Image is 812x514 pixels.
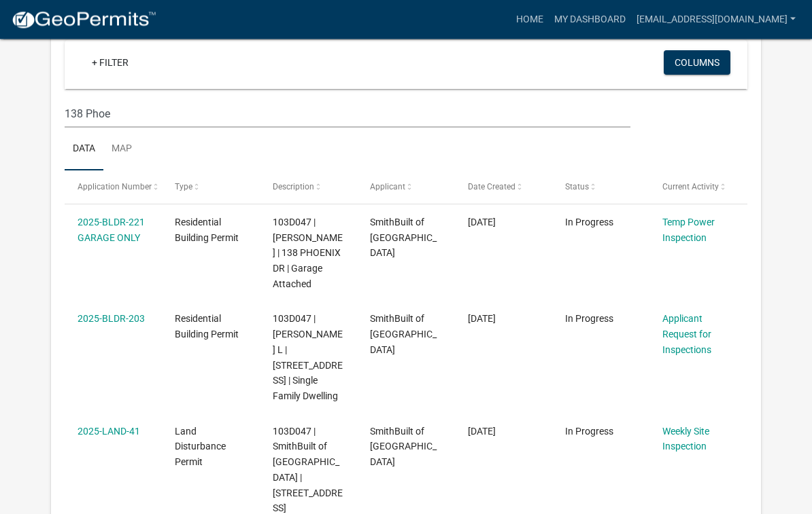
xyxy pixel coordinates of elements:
a: 2025-BLDR-221 GARAGE ONLY [78,217,145,244]
span: In Progress [565,217,613,228]
datatable-header-cell: Date Created [454,171,552,204]
a: 2025-BLDR-203 [78,314,145,325]
a: My Dashboard [549,7,631,33]
span: Residential Building Permit [175,217,239,244]
span: Application Number [78,183,152,192]
span: Applicant [370,183,405,192]
a: Weekly Site Inspection [662,426,709,453]
button: Columns [664,51,730,75]
span: 103D047 | SMITH COREY L | 138 PHOENIX DR | Garage Attached [273,217,343,290]
a: Data [65,128,103,172]
datatable-header-cell: Status [552,171,649,204]
span: Date Created [468,183,515,192]
span: In Progress [565,426,613,437]
a: Map [103,128,140,172]
span: SmithBuilt of Lake Oconee [370,217,437,259]
datatable-header-cell: Applicant [357,171,454,204]
input: Search for applications [65,100,630,128]
span: Status [565,183,589,192]
span: Residential Building Permit [175,314,239,340]
a: Temp Power Inspection [662,217,715,244]
a: 2025-LAND-41 [78,426,140,437]
span: Type [175,183,192,192]
span: 07/07/2025 [468,314,496,325]
datatable-header-cell: Description [260,171,357,204]
span: 103D047 | SMITH COREY L | 138 PHOENIX DR | Single Family Dwelling [273,314,343,402]
span: SmithBuilt of Lake Oconee [370,314,437,356]
a: Home [511,7,549,33]
span: 07/22/2025 [468,217,496,228]
span: In Progress [565,314,613,325]
a: [EMAIL_ADDRESS][DOMAIN_NAME] [631,7,801,33]
datatable-header-cell: Current Activity [649,171,747,204]
a: Applicant Request for Inspections [662,314,711,356]
span: Current Activity [662,183,719,192]
span: Land Disturbance Permit [175,426,226,469]
datatable-header-cell: Type [162,171,259,204]
datatable-header-cell: Application Number [65,171,162,204]
span: SmithBuilt of Lake Oconee [370,426,437,469]
a: + Filter [81,51,139,75]
span: Description [273,183,314,192]
span: 06/27/2025 [468,426,496,437]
